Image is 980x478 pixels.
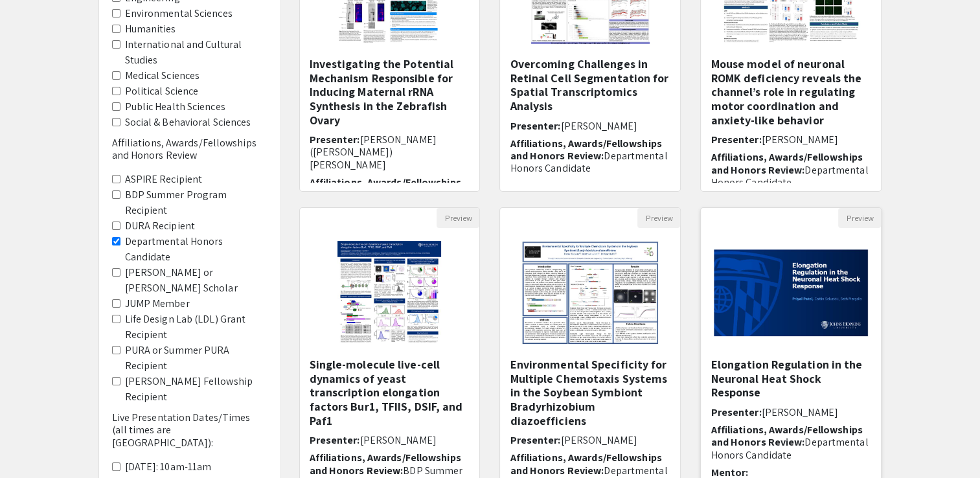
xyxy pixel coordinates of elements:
span: Departmental Honors Candidate [711,163,868,189]
label: Political Science [125,84,199,99]
h6: Presenter: [510,434,670,446]
span: [PERSON_NAME] ([PERSON_NAME]) [PERSON_NAME] [310,133,437,171]
span: [PERSON_NAME] [761,405,838,419]
label: [PERSON_NAME] Fellowship Recipient [125,374,266,405]
label: Public Health Sciences [125,99,225,115]
h5: Single-molecule live-cell dynamics of yeast transcription elongation factors Bur1, TFIIS, DSIF, a... [310,358,470,427]
button: Preview [437,208,479,228]
span: Departmental Honors Candidate [510,149,667,175]
img: <p>Environmental Specificity for Multiple Chemotaxis Systems in the Soybean Symbiont Bradyrhizobi... [508,228,672,358]
h6: Live Presentation Dates/Times (all times are [GEOGRAPHIC_DATA]): [112,411,266,449]
h6: Presenter: [711,133,871,146]
span: Affiliations, Awards/Fellowships and Honors Review: [711,423,862,449]
label: BDP Summer Program Recipient [125,187,266,218]
label: JUMP Member [125,296,190,312]
button: Preview [637,208,680,228]
h6: Presenter: [310,434,470,446]
label: Social & Behavioral Sciences [125,115,251,130]
span: Affiliations, Awards/Fellowships and Honors Review: [711,150,862,176]
h5: Environmental Specificity for Multiple Chemotaxis Systems in the Soybean Symbiont Bradyrhizobium ... [510,358,670,427]
h5: Mouse model of neuronal ROMK deficiency reveals the channel’s role in regulating motor coordinati... [711,57,871,127]
iframe: Chat [10,420,55,468]
label: Departmental Honors Candidate [125,234,266,265]
span: [PERSON_NAME] [560,433,637,447]
label: Life Design Lab (LDL) Grant Recipient [125,312,266,343]
label: [DATE]: 10am-11am [125,459,212,475]
label: PURA or Summer PURA Recipient [125,343,266,374]
h5: Investigating the Potential Mechanism Responsible for Inducing Maternal rRNA Synthesis in the Zeb... [310,57,470,127]
span: Mentor: [510,179,547,192]
span: Departmental Honors Candidate [711,435,868,461]
span: [PERSON_NAME] [761,133,838,146]
label: DURA Recipient [125,218,195,234]
span: Affiliations, Awards/Fellowships and Honors Review: [510,137,661,163]
span: Affiliations, Awards/Fellowships and Honors Review: [310,176,461,201]
span: Affiliations, Awards/Fellowships and Honors Review: [510,451,661,477]
span: Affiliations, Awards/Fellowships and Honors Review: [310,451,461,477]
h6: Presenter: [711,406,871,418]
label: Medical Sciences [125,68,200,84]
span: [PERSON_NAME] [560,119,637,133]
h5: Elongation Regulation in the Neuronal Heat Shock Response [711,358,871,400]
button: Preview [838,208,881,228]
label: Humanities [125,21,176,37]
h5: Overcoming Challenges in Retinal Cell Segmentation for Spatial Transcriptomics Analysis [510,57,670,113]
img: <p>Single-molecule live-cell dynamics of yeast transcription elongation factors Bur1, TFIIS, DSIF... [325,228,454,358]
h6: Presenter: [510,120,670,132]
label: ASPIRE Recipient [125,172,203,187]
img: <p><span style="background-color: transparent; color: rgb(0, 0, 0);">Elongation Regulation in the... [701,236,881,349]
h6: Affiliations, Awards/Fellowships and Honors Review [112,137,266,161]
label: [PERSON_NAME] or [PERSON_NAME] Scholar [125,265,266,296]
h6: Presenter: [310,133,470,171]
label: Environmental Sciences [125,6,233,21]
span: [PERSON_NAME] [360,433,437,447]
label: International and Cultural Studies [125,37,266,68]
